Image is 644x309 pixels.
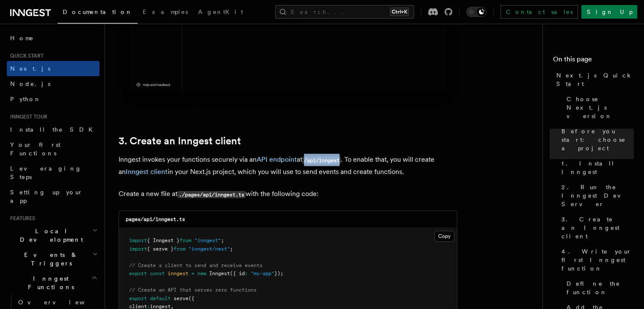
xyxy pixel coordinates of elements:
[129,270,147,276] span: export
[138,3,193,23] a: Examples
[434,231,454,242] button: Copy
[251,270,274,276] span: "my-app"
[7,76,100,91] a: Node.js
[7,185,100,208] a: Setting up your app
[556,71,634,88] span: Next.js Quick Start
[553,54,634,68] h4: On this page
[168,270,188,276] span: inngest
[561,127,634,152] span: Before you start: choose a project
[10,141,61,157] span: Your first Functions
[581,5,637,19] a: Sign Up
[558,244,634,276] a: 4. Write your first Inngest function
[10,34,34,42] span: Home
[7,271,100,295] button: Inngest Functions
[188,295,194,301] span: ({
[129,287,257,293] span: // Create an API that serves zero functions
[119,135,241,147] a: 3. Create an Inngest client
[18,299,105,306] span: Overview
[561,183,634,208] span: 2. Run the Inngest Dev Server
[275,5,414,19] button: Search...Ctrl+K
[150,295,171,301] span: default
[10,126,98,133] span: Install the SDK
[7,122,100,137] a: Install the SDK
[561,215,634,240] span: 3. Create an Inngest client
[221,237,224,243] span: ;
[558,124,634,156] a: Before you start: choose a project
[7,274,91,291] span: Inngest Functions
[10,65,50,72] span: Next.js
[558,179,634,212] a: 2. Run the Inngest Dev Server
[194,237,221,243] span: "inngest"
[129,262,263,268] span: // Create a client to send and receive events
[150,270,165,276] span: const
[180,237,191,243] span: from
[245,270,248,276] span: :
[561,159,634,176] span: 1. Install Inngest
[274,270,283,276] span: });
[198,8,243,15] span: AgentKit
[466,7,486,17] button: Toggle dark mode
[7,91,100,107] a: Python
[558,212,634,244] a: 3. Create an Inngest client
[129,246,147,252] span: import
[7,223,100,247] button: Local Development
[7,30,100,46] a: Home
[7,137,100,161] a: Your first Functions
[193,3,248,23] a: AgentKit
[7,52,44,59] span: Quick start
[191,270,194,276] span: =
[563,91,634,124] a: Choose Next.js version
[7,251,92,268] span: Events & Triggers
[567,95,634,120] span: Choose Next.js version
[126,216,185,222] code: pages/api/inngest.ts
[129,237,147,243] span: import
[500,5,578,19] a: Contact sales
[567,279,634,296] span: Define the function
[302,157,341,164] code: /api/inngest
[147,237,180,243] span: { Inngest }
[257,155,297,163] a: API endpoint
[177,191,246,198] code: ./pages/api/inngest.ts
[7,61,100,76] a: Next.js
[553,68,634,91] a: Next.js Quick Start
[10,189,83,204] span: Setting up your app
[209,270,230,276] span: Inngest
[143,8,188,15] span: Examples
[126,168,168,176] a: Inngest client
[174,295,188,301] span: serve
[10,96,41,102] span: Python
[188,246,230,252] span: "inngest/next"
[561,247,634,273] span: 4. Write your first Inngest function
[390,8,409,16] kbd: Ctrl+K
[7,161,100,185] a: Leveraging Steps
[119,154,457,178] p: Inngest invokes your functions securely via an at . To enable that, you will create an in your Ne...
[7,215,35,222] span: Features
[7,113,47,120] span: Inngest tour
[58,3,138,24] a: Documentation
[129,295,147,301] span: export
[10,165,82,180] span: Leveraging Steps
[63,8,133,15] span: Documentation
[197,270,206,276] span: new
[563,276,634,300] a: Define the function
[7,247,100,271] button: Events & Triggers
[147,246,174,252] span: { serve }
[7,227,92,244] span: Local Development
[119,188,457,200] p: Create a new file at with the following code:
[10,80,50,87] span: Node.js
[230,270,245,276] span: ({ id
[558,156,634,179] a: 1. Install Inngest
[174,246,185,252] span: from
[230,246,233,252] span: ;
